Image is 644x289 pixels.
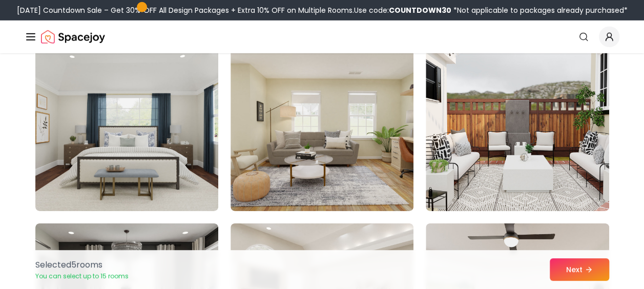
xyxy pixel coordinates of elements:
b: COUNTDOWN30 [389,5,451,15]
span: *Not applicable to packages already purchased* [451,5,628,15]
img: Spacejoy Logo [41,27,105,47]
a: Spacejoy [41,27,105,47]
span: Use code: [354,5,451,15]
img: Room room-59 [231,47,413,211]
p: Selected 5 room s [35,259,129,271]
img: Room room-60 [426,47,609,211]
div: [DATE] Countdown Sale – Get 30% OFF All Design Packages + Extra 10% OFF on Multiple Rooms. [17,5,628,15]
button: Next [550,258,609,281]
nav: Global [25,20,619,53]
p: You can select up to 15 rooms [35,272,129,280]
img: Room room-58 [35,47,218,211]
